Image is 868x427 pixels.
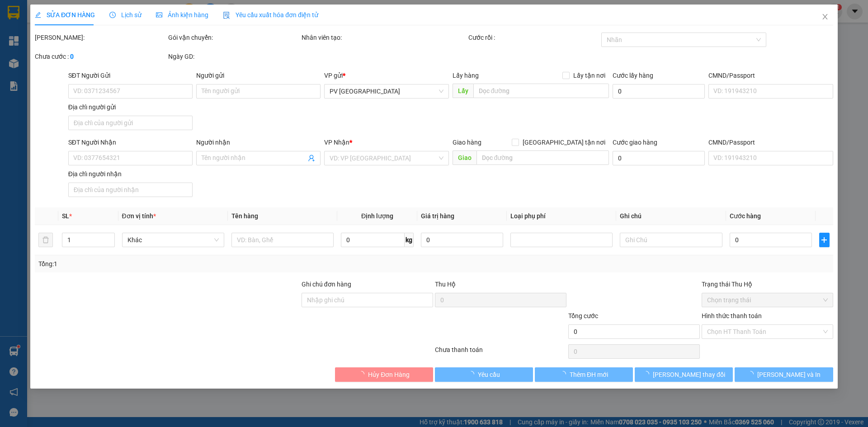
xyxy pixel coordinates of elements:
[435,281,456,288] span: Thu Hộ
[35,11,95,19] span: SỬA ĐƠN HÀNG
[613,84,705,99] input: Cước lấy hàng
[231,233,334,247] input: VD: Bàn, Ghế
[453,150,476,165] span: Giao
[109,11,142,19] span: Lịch sử
[735,367,833,382] button: [PERSON_NAME] và In
[478,370,500,380] span: Yêu cầu
[223,12,230,19] img: icon
[570,70,609,80] span: Lấy tận nơi
[168,33,300,42] div: Gói vận chuyển:
[453,139,481,146] span: Giao hàng
[617,207,726,225] th: Ghi chú
[109,12,116,18] span: clock-circle
[68,116,193,130] input: Địa chỉ của người gửi
[38,259,335,269] div: Tổng: 1
[302,281,351,288] label: Ghi chú đơn hàng
[820,236,829,244] span: plus
[421,212,454,220] span: Giá trị hàng
[325,139,350,146] span: VP Nhận
[613,139,657,146] label: Cước giao hàng
[635,367,733,382] button: [PERSON_NAME] thay đổi
[35,12,41,18] span: edit
[330,84,443,98] span: PV Hòa Thành
[168,52,300,61] div: Ngày GD:
[35,33,166,42] div: [PERSON_NAME]:
[38,233,53,247] button: delete
[568,312,598,319] span: Tổng cước
[302,293,433,307] input: Ghi chú đơn hàng
[405,233,414,247] span: kg
[643,371,653,377] span: loading
[476,150,609,165] input: Dọc đường
[570,370,608,380] span: Thêm ĐH mới
[156,12,162,18] span: picture
[68,169,193,179] div: Địa chỉ người nhận
[368,370,410,380] span: Hủy Đơn Hàng
[708,137,833,147] div: CMND/Passport
[302,33,467,42] div: Nhân viên tạo:
[453,84,473,98] span: Lấy
[747,371,757,377] span: loading
[62,212,70,220] span: SL
[358,371,368,377] span: loading
[68,183,193,197] input: Địa chỉ của người nhận
[231,212,258,220] span: Tên hàng
[535,367,633,382] button: Thêm ĐH mới
[325,70,449,80] div: VP gửi
[308,155,316,162] span: user-add
[335,367,433,382] button: Hủy Đơn Hàng
[821,13,829,20] span: close
[707,293,828,307] span: Chọn trạng thái
[702,312,762,319] label: Hình thức thanh toán
[70,53,74,60] b: 0
[122,212,156,220] span: Đơn vị tính
[468,33,600,42] div: Cước rồi :
[68,137,193,147] div: SĐT Người Nhận
[560,371,570,377] span: loading
[68,102,193,112] div: Địa chỉ người gửi
[613,151,705,165] input: Cước giao hàng
[361,212,393,220] span: Định lượng
[519,137,609,147] span: [GEOGRAPHIC_DATA] tận nơi
[819,233,829,247] button: plus
[223,11,318,19] span: Yêu cầu xuất hóa đơn điện tử
[620,233,722,247] input: Ghi Chú
[453,72,479,79] span: Lấy hàng
[434,345,567,361] div: Chưa thanh toán
[468,371,478,377] span: loading
[127,233,219,247] span: Khác
[653,370,725,380] span: [PERSON_NAME] thay đổi
[68,70,193,80] div: SĐT Người Gửi
[156,11,208,19] span: Ảnh kiện hàng
[812,5,838,30] button: Close
[757,370,821,380] span: [PERSON_NAME] và In
[473,84,609,98] input: Dọc đường
[507,207,616,225] th: Loại phụ phí
[613,72,653,79] label: Cước lấy hàng
[730,212,761,220] span: Cước hàng
[702,279,833,289] div: Trạng thái Thu Hộ
[435,367,533,382] button: Yêu cầu
[196,70,321,80] div: Người gửi
[35,52,166,61] div: Chưa cước :
[196,137,321,147] div: Người nhận
[708,70,833,80] div: CMND/Passport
